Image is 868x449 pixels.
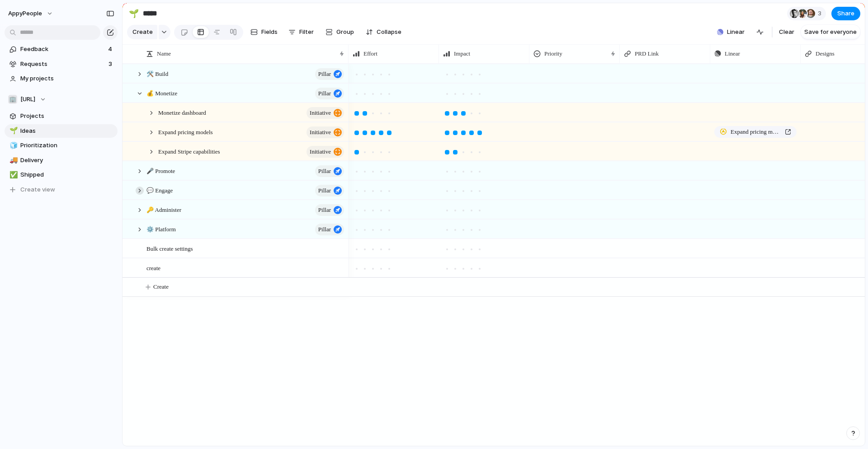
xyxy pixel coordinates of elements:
div: ✅ [9,170,16,180]
span: Effort [363,49,377,58]
span: Pillar [318,165,331,178]
span: Prioritization [20,141,114,150]
span: Bulk create settings [146,243,193,253]
div: 🧊 [9,140,16,151]
span: Projects [20,112,114,121]
span: Requests [20,60,106,69]
div: 🏢 [8,95,17,104]
span: Clear [779,28,794,37]
span: 🎤 Promote [146,165,175,176]
button: Group [321,25,359,39]
span: Pillar [318,223,331,236]
span: My projects [20,74,114,83]
span: 🛠️ Build [146,68,168,79]
button: Pillar [315,165,344,177]
button: Create view [5,183,118,196]
span: 3 [818,9,824,18]
span: AppyPeople [8,9,42,18]
button: AppyPeople [4,6,58,21]
span: Collapse [377,28,401,37]
span: Create [132,28,153,37]
span: 4 [108,45,114,54]
span: Group [336,28,354,37]
span: Save for everyone [804,28,857,37]
span: create [146,262,160,273]
span: 🔑 Administer [146,204,181,215]
span: Expand pricing models [731,127,781,136]
span: Fields [261,28,278,37]
span: Ideas [20,126,114,136]
span: Expand Stripe capabilities [158,146,220,156]
span: initiative [310,107,331,119]
span: Monetize dashboard [158,107,206,117]
button: ✅ [8,170,17,179]
button: 🧊 [8,141,17,150]
a: ✅Shipped [5,168,118,182]
button: Save for everyone [801,25,860,39]
span: ⚙️ Platform [146,224,176,234]
span: Impact [454,49,470,58]
button: initiative [307,146,344,158]
div: 🌱 [9,126,16,136]
span: [URL] [20,95,35,104]
span: Priority [544,49,562,58]
span: Filter [299,28,314,37]
a: My projects [5,72,118,85]
span: Create view [20,185,55,194]
span: PRD Link [635,49,659,58]
span: Expand pricing models [158,126,213,137]
button: Share [831,7,860,20]
span: 💬 Engage [146,185,173,195]
div: 🌱 [129,7,139,19]
span: 3 [108,60,114,69]
a: Projects [5,109,118,123]
a: Requests3 [5,57,118,71]
button: Pillar [315,88,344,99]
button: 🌱 [8,126,17,136]
span: Linear [727,28,745,37]
span: Pillar [318,87,331,100]
button: Create [127,25,157,39]
span: 💰 Monetize [146,88,177,98]
a: 🚚Delivery [5,154,118,167]
a: 🧊Prioritization [5,139,118,152]
button: Pillar [315,204,344,216]
span: Shipped [20,170,114,179]
span: Linear [725,49,740,58]
button: Pillar [315,68,344,80]
span: Feedback [20,45,105,54]
button: 🚚 [8,156,17,165]
span: Delivery [20,156,114,165]
div: 🚚 [9,155,16,165]
button: Clear [775,25,798,39]
button: initiative [307,126,344,138]
button: Filter [285,25,317,39]
button: Collapse [362,25,405,39]
span: Share [837,9,854,18]
a: Expand pricing models [714,126,797,138]
button: Fields [247,25,281,39]
a: Feedback4 [5,42,118,56]
span: initiative [310,145,331,158]
span: initiative [310,126,331,139]
span: Designs [816,49,835,58]
button: 🏢[URL] [5,93,118,106]
button: 🌱 [127,6,141,21]
span: Pillar [318,184,331,197]
button: initiative [307,107,344,119]
button: Pillar [315,224,344,235]
span: Pillar [318,68,331,80]
a: 🌱Ideas [5,124,118,138]
span: Create [153,282,169,291]
button: Linear [713,25,748,39]
button: Pillar [315,185,344,196]
span: Pillar [318,204,331,216]
span: Name [157,49,171,58]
